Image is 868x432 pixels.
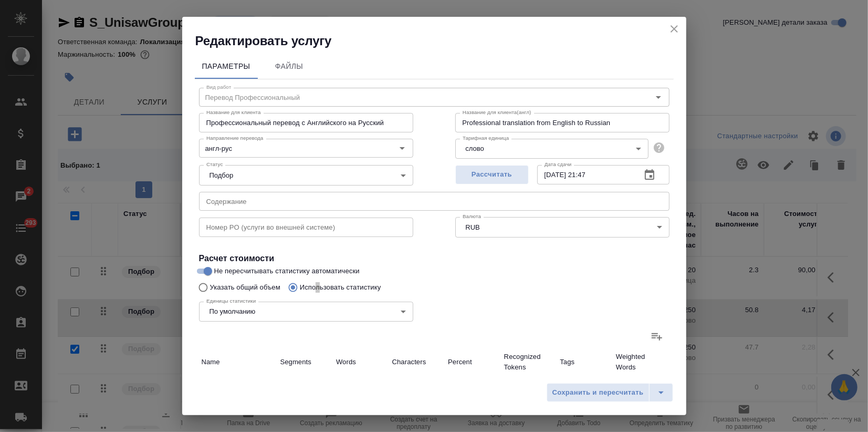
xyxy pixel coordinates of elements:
[463,223,483,232] button: RUB
[613,376,670,392] input: ✎ Введи что-нибудь
[395,141,410,156] button: Open
[201,60,252,73] span: Параметры
[557,376,613,392] input: ✎ Введи что-нибудь
[392,357,443,367] p: Characters
[199,252,670,265] h4: Расчет стоимости
[547,383,650,402] button: Сохранить и пересчитать
[199,165,413,185] div: Подбор
[199,302,413,322] div: По умолчанию
[195,33,686,49] h2: Редактировать услугу
[455,139,649,159] div: слово
[455,165,529,184] button: Рассчитать
[278,376,334,392] input: ✎ Введи что-нибудь
[448,357,499,367] p: Percent
[504,352,555,373] p: Recognized Tokens
[463,144,487,153] button: слово
[264,60,315,73] span: Файлы
[501,376,558,392] input: ✎ Введи что-нибудь
[547,383,673,402] div: split button
[206,171,237,180] button: Подбор
[560,357,611,367] p: Tags
[666,21,682,37] button: close
[390,376,446,392] input: ✎ Введи что-нибудь
[206,307,259,316] button: По умолчанию
[616,352,667,373] p: Weighted Words
[455,217,670,237] div: RUB
[552,387,644,399] span: Сохранить и пересчитать
[333,376,390,392] input: ✎ Введи что-нибудь
[214,266,360,276] span: Не пересчитывать статистику автоматически
[644,324,670,349] label: Добавить статистику
[280,357,331,367] p: Segments
[336,357,387,367] p: Words
[445,376,501,392] input: ✎ Введи что-нибудь
[202,357,275,367] p: Name
[461,169,523,181] span: Рассчитать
